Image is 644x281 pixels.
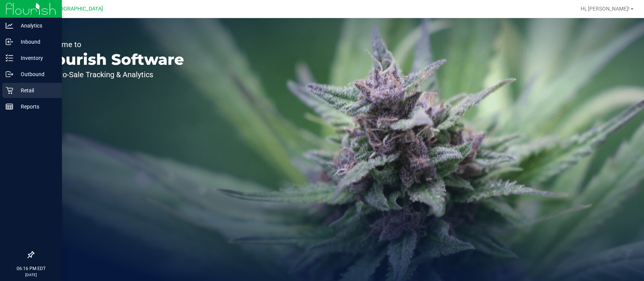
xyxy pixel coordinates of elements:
inline-svg: Analytics [6,22,13,29]
inline-svg: Inbound [6,38,13,46]
p: [DATE] [3,272,58,278]
p: Inbound [13,37,58,46]
inline-svg: Inventory [6,54,13,62]
p: Seed-to-Sale Tracking & Analytics [41,71,184,78]
p: Flourish Software [41,52,184,67]
p: Outbound [13,70,58,79]
span: [GEOGRAPHIC_DATA] [51,6,103,12]
p: Reports [13,102,58,111]
p: Analytics [13,21,58,30]
inline-svg: Outbound [6,70,13,78]
p: Inventory [13,53,58,63]
inline-svg: Retail [6,87,13,94]
p: Welcome to [41,41,184,48]
span: Hi, [PERSON_NAME]! [581,6,630,12]
p: 06:16 PM EDT [3,265,58,272]
p: Retail [13,86,58,95]
inline-svg: Reports [6,103,13,110]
